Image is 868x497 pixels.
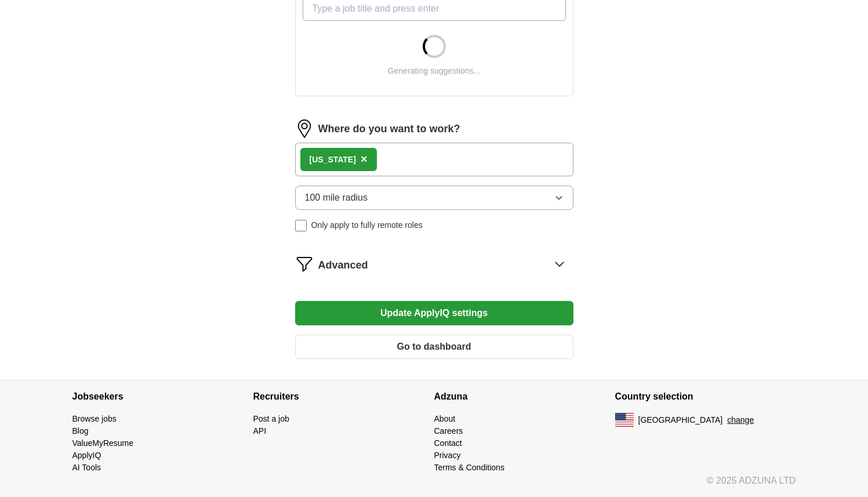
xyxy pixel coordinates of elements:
[310,154,356,166] div: [US_STATE]
[318,121,460,137] label: Where do you want to work?
[72,451,101,460] a: ApplyIQ
[318,257,368,273] span: Advanced
[361,153,368,165] span: ×
[295,119,314,138] img: location.png
[253,426,267,436] a: API
[72,414,117,423] a: Browse jobs
[361,151,368,168] button: ×
[295,220,307,231] input: Only apply to fully remote roles
[615,413,634,427] img: US flag
[295,186,573,210] button: 100 mile radius
[388,65,481,77] div: Generating suggestions...
[253,414,289,423] a: Post a job
[72,426,89,436] a: Blog
[727,414,754,426] button: change
[434,438,462,448] a: Contact
[72,463,101,472] a: AI Tools
[295,301,573,325] button: Update ApplyIQ settings
[638,414,723,426] span: [GEOGRAPHIC_DATA]
[434,426,463,436] a: Careers
[72,438,134,448] a: ValueMyResume
[434,414,456,423] a: About
[434,451,461,460] a: Privacy
[615,380,796,413] h4: Country selection
[305,191,368,205] span: 100 mile radius
[295,335,573,359] button: Go to dashboard
[295,255,314,273] img: filter
[311,219,423,231] span: Only apply to fully remote roles
[63,474,805,497] div: © 2025 ADZUNA LTD
[434,463,504,472] a: Terms & Conditions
